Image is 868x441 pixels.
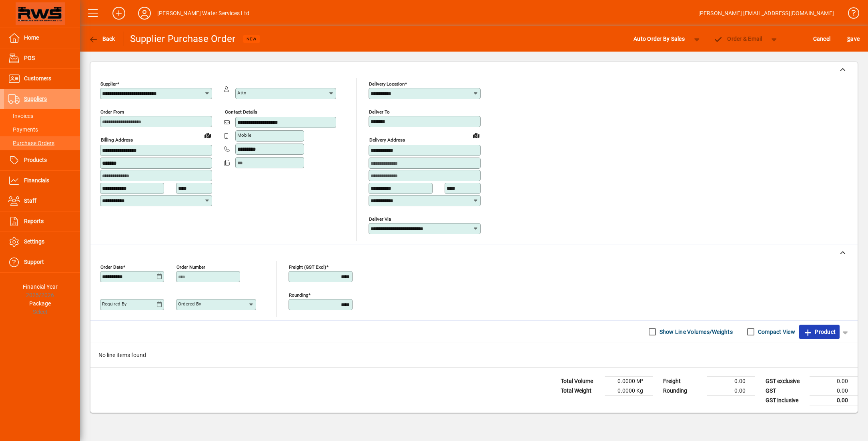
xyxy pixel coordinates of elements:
td: 0.00 [810,376,858,386]
button: Order & Email [710,32,766,46]
a: Knowledge Base [842,2,858,28]
mat-label: Mobile [237,132,251,138]
mat-label: Rounding [289,292,308,297]
button: Cancel [811,32,833,46]
td: 0.0000 Kg [605,386,653,395]
a: Purchase Orders [4,136,80,150]
span: Package [29,300,51,307]
button: Back [86,32,117,46]
div: [PERSON_NAME] Water Services Ltd [157,7,250,20]
a: Products [4,150,80,170]
span: Purchase Orders [8,140,54,146]
span: Customers [24,75,51,82]
a: Staff [4,191,80,211]
mat-label: Supplier [100,81,117,87]
td: 0.00 [707,386,755,395]
td: Freight [659,376,707,386]
td: GST inclusive [762,395,810,405]
td: Rounding [659,386,707,395]
a: Financials [4,171,80,191]
label: Show Line Volumes/Weights [658,328,733,336]
button: Save [845,32,862,46]
label: Compact View [756,328,795,336]
a: Customers [4,69,80,89]
mat-label: Order from [100,109,124,115]
mat-label: Required by [102,301,126,307]
mat-label: Deliver To [369,109,390,115]
span: Order & Email [714,36,762,42]
span: Product [803,325,836,338]
span: Suppliers [24,96,47,102]
span: Back [88,36,115,42]
button: Profile [132,6,157,20]
td: Total Volume [557,376,605,386]
span: Auto Order By Sales [633,32,685,45]
a: Reports [4,212,80,231]
span: Settings [24,238,44,245]
mat-label: Order number [176,264,205,269]
span: S [847,36,850,42]
a: Support [4,252,80,272]
mat-label: Deliver via [369,216,391,221]
div: Supplier Purchase Order [130,32,236,45]
a: POS [4,48,80,68]
span: Financials [24,177,49,184]
span: POS [24,55,35,61]
mat-label: Ordered by [178,301,201,307]
a: Settings [4,232,80,252]
span: Products [24,157,47,163]
span: Payments [8,126,38,133]
td: 0.0000 M³ [605,376,653,386]
mat-label: Order date [100,264,123,269]
a: Payments [4,123,80,136]
a: View on map [470,129,483,142]
div: No line items found [90,343,858,367]
mat-label: Freight (GST excl) [289,264,326,269]
button: Add [106,6,132,20]
span: Financial Year [23,283,58,290]
td: GST [762,386,810,395]
td: 0.00 [810,395,858,405]
button: Product [799,325,840,339]
a: Home [4,28,80,48]
mat-label: Delivery Location [369,81,405,87]
span: NEW [247,36,257,42]
td: Total Weight [557,386,605,395]
div: [PERSON_NAME] [EMAIL_ADDRESS][DOMAIN_NAME] [698,7,834,20]
mat-label: Attn [237,90,246,96]
a: Invoices [4,109,80,123]
span: ave [847,32,860,45]
span: Invoices [8,113,33,119]
span: Cancel [813,32,831,45]
td: 0.00 [810,386,858,395]
td: GST exclusive [762,376,810,386]
td: 0.00 [707,376,755,386]
span: Home [24,34,39,41]
a: View on map [201,129,214,142]
button: Auto Order By Sales [629,32,689,46]
span: Staff [24,198,36,204]
span: Support [24,259,44,265]
app-page-header-button: Back [80,32,124,46]
span: Reports [24,218,44,224]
